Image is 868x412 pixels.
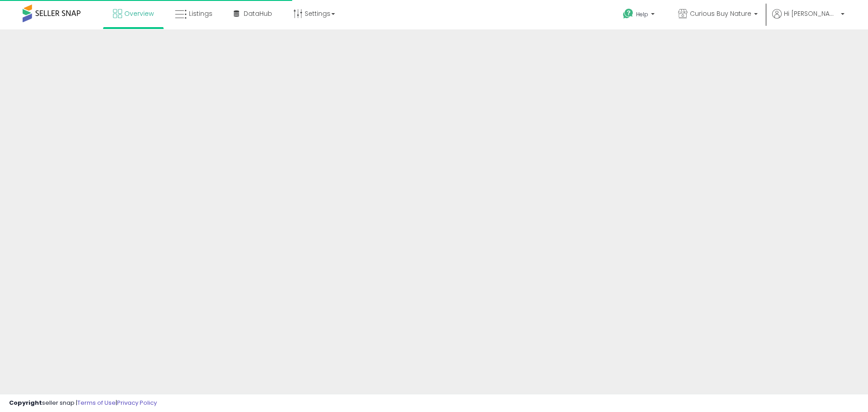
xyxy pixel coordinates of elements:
span: DataHub [244,9,272,18]
span: Listings [189,9,212,18]
a: Hi [PERSON_NAME] [772,9,844,29]
span: Curious Buy Nature [690,9,751,18]
strong: Copyright [9,398,42,407]
a: Privacy Policy [117,398,157,407]
span: Help [636,10,648,18]
div: seller snap | | [9,399,157,407]
a: Help [616,1,664,29]
i: Get Help [623,8,634,19]
a: Terms of Use [77,398,116,407]
span: Hi [PERSON_NAME] [784,9,838,18]
span: Overview [124,9,154,18]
